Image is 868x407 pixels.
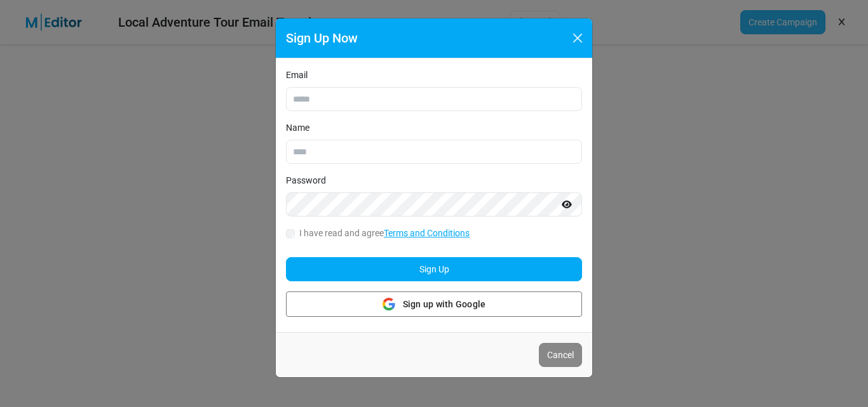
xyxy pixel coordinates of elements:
[562,200,572,209] i: Show password
[286,69,308,82] label: Email
[286,29,358,48] h5: Sign Up Now
[286,174,326,187] label: Password
[299,227,470,240] label: I have read and agree
[286,121,309,135] label: Name
[539,343,582,367] button: Cancel
[568,29,587,48] button: Close
[286,291,582,317] button: Sign up with Google
[403,298,486,311] span: Sign up with Google
[286,257,582,281] button: Sign Up
[384,228,470,238] a: Terms and Conditions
